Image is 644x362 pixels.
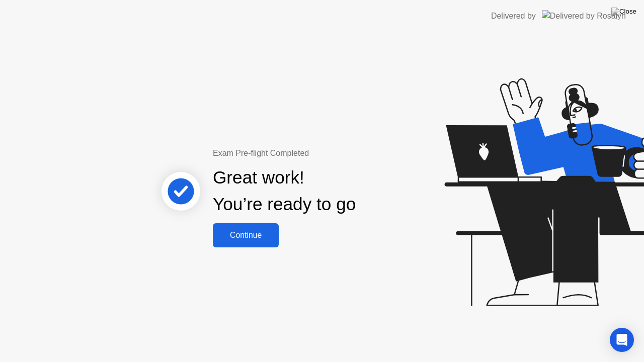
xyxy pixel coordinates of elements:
div: Great work! You’re ready to go [213,164,356,218]
div: Exam Pre-flight Completed [213,147,421,159]
div: Delivered by [491,10,536,22]
img: Close [611,8,636,16]
button: Continue [213,223,279,247]
div: Open Intercom Messenger [610,328,634,352]
div: Continue [216,231,276,240]
img: Delivered by Rosalyn [542,10,626,22]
